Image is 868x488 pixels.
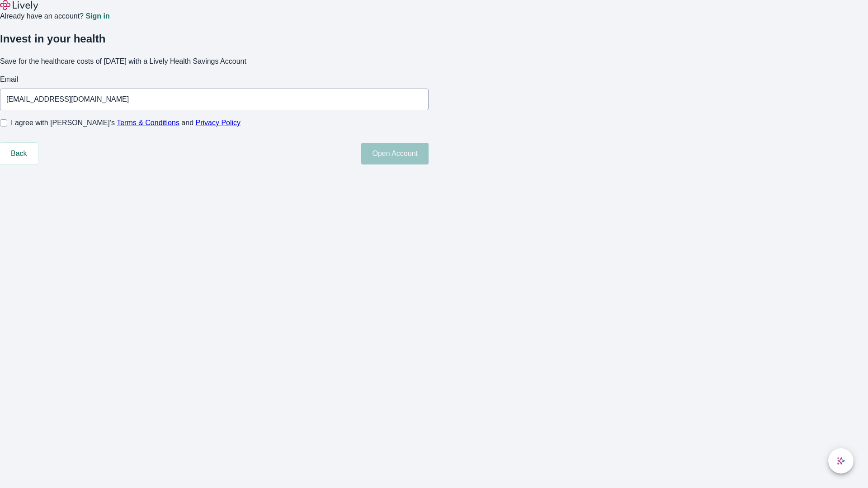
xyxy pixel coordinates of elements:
a: Privacy Policy [196,119,241,127]
svg: Lively AI Assistant [836,456,845,465]
a: Sign in [85,13,109,20]
span: I agree with [PERSON_NAME]’s and [11,117,241,128]
button: chat [828,448,854,474]
a: Terms & Conditions [117,119,179,127]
